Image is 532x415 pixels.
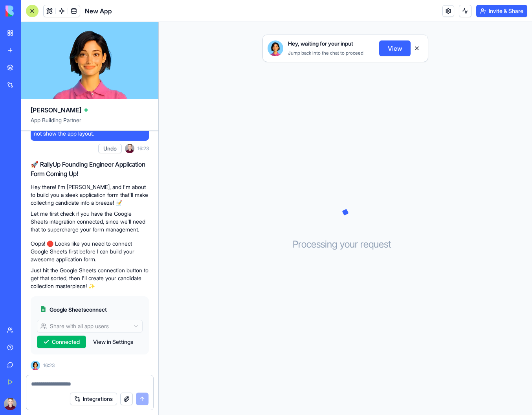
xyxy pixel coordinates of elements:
[31,240,149,263] p: Oops! 🛑 Looks like you need to connect Google Sheets first before I can build your awesome applic...
[476,5,527,17] button: Invite & Share
[37,336,86,348] button: Connected
[31,266,149,290] p: Just hit the Google Sheets connection button to get that sorted, then I'll create your candidate ...
[85,6,112,16] span: New App
[31,361,40,370] img: Ella_00000_wcx2te.png
[138,145,149,152] span: 16:23
[6,6,54,17] img: logo
[43,362,55,369] span: 16:23
[31,105,81,115] span: [PERSON_NAME]
[70,393,117,405] button: Integrations
[268,40,283,56] img: Ella_00000_wcx2te.png
[52,338,80,346] span: Connected
[31,210,149,233] p: Let me first check if you have the Google Sheets integration connected, since we'll need that to ...
[50,306,107,314] span: Google Sheets connect
[379,40,411,56] button: View
[125,144,134,153] img: ACg8ocI3mZSAPTthcQBGTyvqKzN_woxJ-0uHyh0buOaKyWG5OWKBsbjR6Q=s96-c
[31,160,149,178] h2: 🚀 RallyUp Founding Engineer Application Form Coming Up!
[31,183,149,207] p: Hey there! I'm [PERSON_NAME], and I'm about to build you a sleek application form that'll make co...
[4,398,17,410] img: ACg8ocI3mZSAPTthcQBGTyvqKzN_woxJ-0uHyh0buOaKyWG5OWKBsbjR6Q=s96-c
[288,40,353,48] span: Hey, waiting for your input
[31,116,149,130] span: App Building Partner
[288,50,363,56] span: Jump back into the chat to proceed
[40,306,46,312] img: googlesheets
[98,144,122,153] button: Undo
[293,238,398,251] h3: Processing your request
[89,336,137,348] button: View in Settings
